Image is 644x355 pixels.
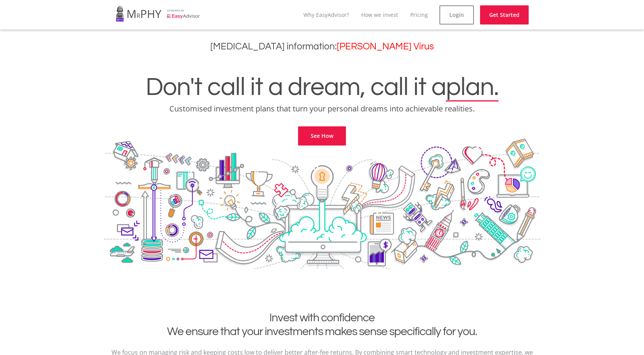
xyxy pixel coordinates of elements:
a: Get Started [480,5,529,25]
a: Why EasyAdvisor? [303,11,349,18]
p: Customised investment plans that turn your personal dreams into achievable realities. [6,103,638,114]
a: How we invest [361,11,398,18]
a: [PERSON_NAME] Virus [337,42,434,51]
span: plan. [446,74,498,100]
h2: Invest with confidence We ensure that your investments makes sense specifically for you. [110,311,535,339]
a: Pricing [410,11,428,18]
a: Login [439,5,474,25]
a: See How [298,126,346,146]
h3: [MEDICAL_DATA] information: [6,41,638,52]
h1: Don't call it a dream, call it a [6,74,638,100]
